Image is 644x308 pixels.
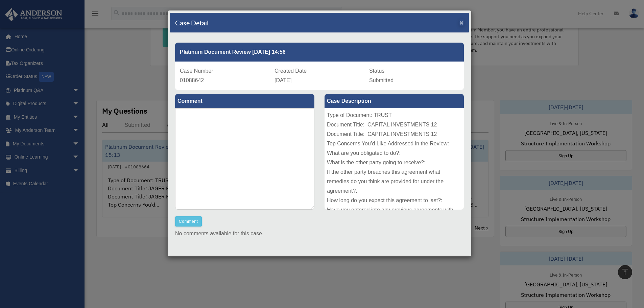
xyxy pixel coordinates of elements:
div: Type of Document: TRUST Document Title: CAPITAL INVESTMENTS 12 Document Title: CAPITAL INVESTMENT... [325,108,464,210]
p: No comments available for this case. [175,229,464,238]
label: Case Description [325,94,464,108]
span: [DATE] [275,77,291,83]
span: Status [369,68,384,74]
button: Comment [175,216,202,227]
span: 01088642 [180,77,204,83]
label: Comment [175,94,314,108]
button: Close [459,19,464,26]
span: Submitted [369,77,393,83]
span: Created Date [275,68,307,74]
h4: Case Detail [175,18,209,27]
div: Platinum Document Review [DATE] 14:56 [175,43,464,62]
span: × [459,19,464,26]
span: Case Number [180,68,213,74]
